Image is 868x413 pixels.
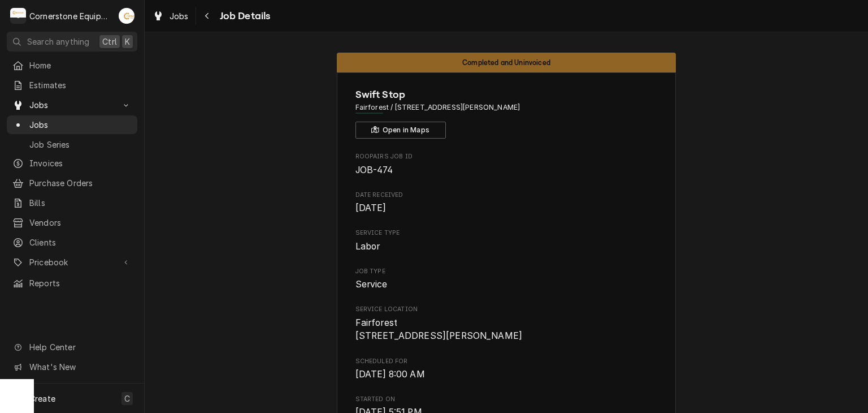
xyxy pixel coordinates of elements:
span: Pricebook [29,256,115,268]
span: C [124,393,130,405]
span: Purchase Orders [29,177,132,189]
a: Jobs [148,7,193,25]
span: Date Received [355,201,658,215]
a: Job Series [7,135,137,154]
a: Purchase Orders [7,174,137,192]
a: Go to Pricebook [7,253,137,272]
a: Go to What's New [7,358,137,376]
span: Clients [29,236,132,248]
span: Job Type [355,278,658,291]
span: Bills [29,197,132,209]
span: Reports [29,277,132,289]
span: Jobs [29,99,115,111]
a: Go to Jobs [7,96,137,114]
div: Date Received [355,191,658,215]
span: Jobs [29,119,132,131]
span: Roopairs Job ID [355,152,658,161]
a: Invoices [7,154,137,173]
span: Labor [355,241,380,252]
div: Client Information [355,87,658,139]
span: Help Center [29,341,131,353]
a: Go to Help Center [7,338,137,356]
span: Estimates [29,79,132,91]
span: Service Location [355,305,658,314]
div: Andrew Buigues's Avatar [119,8,134,24]
div: Status [337,53,676,72]
div: Job Type [355,267,658,291]
span: K [125,36,130,48]
span: Job Series [29,139,132,150]
span: Started On [355,395,658,404]
span: Vendors [29,217,132,229]
button: Search anythingCtrlK [7,32,137,51]
span: Completed and Uninvoiced [462,59,550,66]
span: Service Location [355,316,658,343]
a: Jobs [7,115,137,134]
a: Reports [7,274,137,292]
a: Estimates [7,76,137,94]
a: Clients [7,233,137,252]
span: Create [29,394,55,403]
div: Cornerstone Equipment Repair, LLC [29,10,112,22]
span: Ctrl [102,36,117,48]
button: Open in Maps [355,122,446,139]
span: [DATE] 8:00 AM [355,369,425,380]
span: [DATE] [355,203,387,213]
span: Home [29,59,132,71]
span: Scheduled For [355,357,658,366]
span: Fairforest [STREET_ADDRESS][PERSON_NAME] [355,317,523,342]
span: Invoices [29,157,132,169]
span: Scheduled For [355,368,658,381]
span: Date Received [355,191,658,200]
span: What's New [29,361,131,373]
div: Cornerstone Equipment Repair, LLC's Avatar [10,8,26,24]
a: Bills [7,193,137,212]
span: Service [355,279,388,290]
span: Jobs [170,10,189,22]
span: Service Type [355,229,658,238]
span: Name [355,87,658,102]
span: Address [355,102,658,113]
button: Navigate back [198,7,216,25]
span: JOB-474 [355,165,393,175]
div: C [10,8,26,24]
span: Search anything [27,36,89,48]
span: Job Type [355,267,658,276]
a: Vendors [7,213,137,232]
div: Scheduled For [355,357,658,381]
span: Roopairs Job ID [355,164,658,177]
span: Service Type [355,240,658,253]
div: Service Location [355,305,658,343]
div: AB [119,8,134,24]
a: Home [7,56,137,75]
span: Job Details [216,8,271,24]
div: Service Type [355,229,658,253]
div: Roopairs Job ID [355,152,658,177]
